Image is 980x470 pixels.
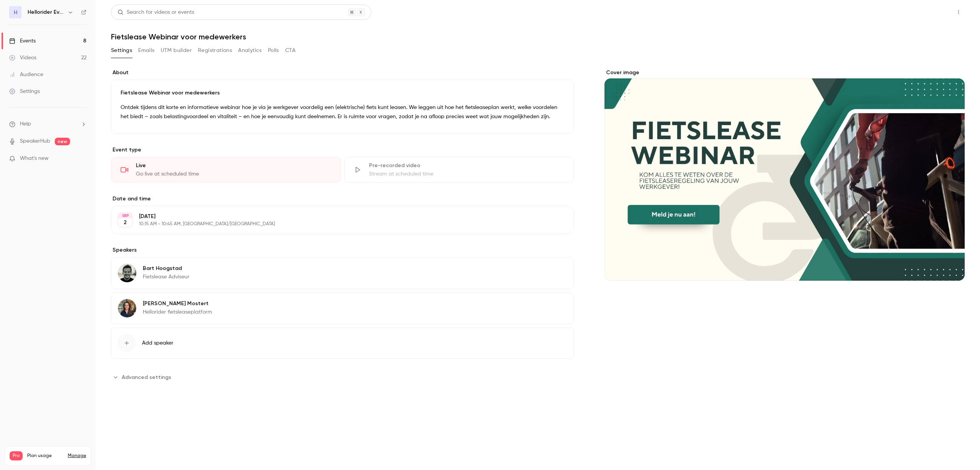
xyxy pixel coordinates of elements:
h1: Fietslease Webinar voor medewerkers [111,32,965,41]
label: Cover image [604,69,965,76]
span: Plan usage [27,453,63,459]
span: What's new [20,154,49,163]
button: Polls [268,44,279,57]
div: LiveGo live at scheduled time [111,157,341,183]
span: H [14,8,17,16]
div: Heleen Mostert[PERSON_NAME] MostertHellorider fietsleaseplatform [111,292,574,324]
button: Emails [138,44,154,57]
p: [PERSON_NAME] Mostert [143,300,212,307]
label: Speakers [111,246,574,254]
span: new [55,138,70,145]
p: Fietslease Adviseur [143,273,189,281]
span: Pro [10,451,23,460]
button: Registrations [198,44,232,57]
img: Bart Hoogstad [118,264,136,282]
p: Hellorider fietsleaseplatform [143,308,212,316]
a: Manage [68,453,86,459]
div: Go live at scheduled time [136,170,332,178]
div: Pre-recorded videoStream at scheduled time [344,157,574,183]
div: Live [136,162,332,169]
div: Audience [9,71,43,78]
div: SEP [118,213,132,218]
span: Help [20,120,31,128]
p: 2 [124,219,127,226]
span: Advanced settings [122,373,171,381]
div: Settings [9,88,40,95]
label: About [111,69,574,76]
p: Ontdek tijdens dit korte en informatieve webinar hoe je via je werkgever voordelig een (elektrisc... [121,103,564,121]
button: Advanced settings [111,371,176,383]
div: Bart HoogstadBart HoogstadFietslease Adviseur [111,257,574,289]
button: Add speaker [111,327,574,359]
h6: Hellorider Events [28,8,64,16]
span: Add speaker [142,339,173,347]
li: help-dropdown-opener [9,120,87,128]
img: Heleen Mostert [118,299,136,317]
p: Bart Hoogstad [143,265,189,272]
p: 10:15 AM - 10:45 AM, [GEOGRAPHIC_DATA]/[GEOGRAPHIC_DATA] [139,221,533,227]
div: Stream at scheduled time [369,170,565,178]
section: Advanced settings [111,371,574,383]
div: Search for videos or events [118,8,194,16]
button: UTM builder [161,44,192,57]
p: Event type [111,146,574,154]
p: Fietslease Webinar voor medewerkers [121,89,564,97]
button: Settings [111,44,132,57]
a: SpeakerHub [20,137,50,145]
button: CTA [285,44,296,57]
div: Videos [9,54,36,62]
div: Events [9,37,36,45]
div: Pre-recorded video [369,162,565,169]
p: [DATE] [139,213,533,220]
section: Cover image [604,69,965,281]
button: Share [916,5,946,20]
button: Analytics [238,44,262,57]
label: Date and time [111,195,574,203]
